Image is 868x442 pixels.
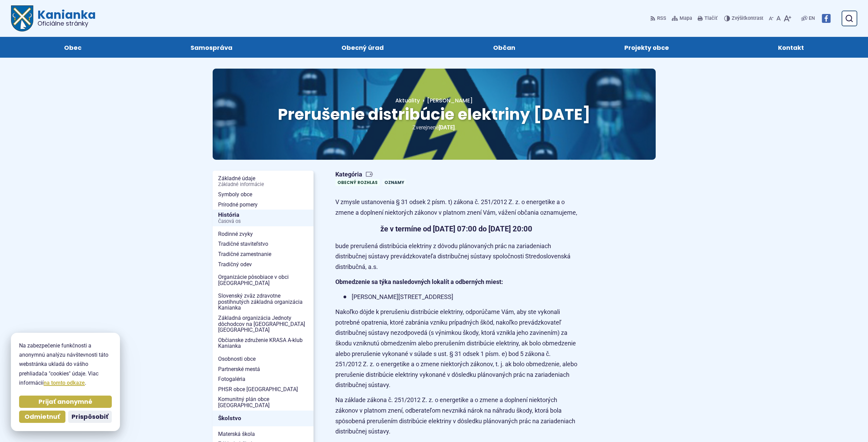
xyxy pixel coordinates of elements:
span: Občianske združenie KRASA A-klub Kanianka [218,335,308,351]
a: Obecný rozhlas [335,179,380,186]
span: Symboly obce [218,189,308,200]
a: HistóriaČasová os [213,210,314,226]
a: Kontakt [730,37,852,58]
a: Občianske združenie KRASA A-klub Kanianka [213,335,314,351]
span: Obec [64,37,81,58]
a: Symboly obce [213,189,314,200]
span: Tradičné staviteľstvo [218,239,308,249]
p: Zverejnené . [234,123,634,132]
a: Materská škola [213,429,314,439]
button: Zväčšiť veľkosť písma [782,11,793,26]
button: Nastaviť pôvodnú veľkosť písma [775,11,782,26]
span: Slovenský zväz zdravotne postihnutých základná organizácia Kanianka [218,291,308,313]
span: Časová os [218,219,308,224]
span: Kanianka [33,9,96,27]
a: Základné údajeZákladné informácie [213,173,314,189]
strong: že v termíne od [DATE] 07:00 do [DATE] 20:00 [380,225,532,233]
a: Slovenský zväz zdravotne postihnutých základná organizácia Kanianka [213,291,314,313]
button: Zvýšiťkontrast [724,11,765,26]
p: Nakoľko dôjde k prerušeniu distribúcie elektriny, odporúčame Vám, aby ste vykonali potrebné opatr... [335,307,577,390]
span: [PERSON_NAME] [427,97,473,104]
a: Osobnosti obce [213,354,314,364]
a: Aktuality [395,97,420,104]
span: Komunitný plán obce [GEOGRAPHIC_DATA] [218,394,308,410]
a: Tradičné zamestnanie [213,249,314,259]
span: Organizácie pôsobiace v obci [GEOGRAPHIC_DATA] [218,272,308,288]
a: Logo Kanianka, prejsť na domovskú stránku. [11,5,96,31]
a: Rodinné zvyky [213,229,314,239]
button: Zmenšiť veľkosť písma [767,11,775,26]
p: Na zabezpečenie funkčnosti a anonymnú analýzu návštevnosti táto webstránka ukladá do vášho prehli... [19,341,112,387]
a: Obec [16,37,129,58]
p: bude prerušená distribúcia elektriny z dôvodu plánovaných prác na zariadeniach distribučnej sústa... [335,241,577,272]
span: Tradičné zamestnanie [218,249,308,259]
span: Osobnosti obce [218,354,308,364]
span: Tlačiť [704,16,717,22]
span: Odmietnuť [25,413,60,421]
span: [DATE] [439,124,455,131]
button: Prispôsobiť [68,411,112,423]
span: Partnerské mestá [218,364,308,374]
a: EN [807,14,816,23]
a: Základná organizácia Jednoty dôchodcov na [GEOGRAPHIC_DATA] [GEOGRAPHIC_DATA] [213,313,314,335]
span: Samospráva [191,37,232,58]
a: Školstvo [213,411,314,426]
span: Mapa [680,14,692,23]
span: Kontakt [778,37,804,58]
a: Partnerské mestá [213,364,314,374]
strong: Obmedzenie sa týka nasledovných lokalít a odberných miest: [335,278,503,285]
span: kontrast [732,16,763,22]
p: V zmysle ustanovenia § 31 odsek 2 písm. t) zákona č. 251/2012 Z. z. o energetike a o zmene a dopl... [335,197,577,218]
a: Obecný úrad [294,37,431,58]
a: Komunitný plán obce [GEOGRAPHIC_DATA] [213,394,314,410]
a: Mapa [670,11,694,26]
span: Základné informácie [218,182,308,187]
a: Oznamy [382,179,406,186]
img: Prejsť na Facebook stránku [822,14,831,23]
span: Kategória [335,171,409,179]
span: RSS [657,14,666,23]
span: História [218,210,308,226]
span: Školstvo [218,413,308,424]
button: Prijať anonymné [19,396,112,408]
a: Tradičné staviteľstvo [213,239,314,249]
span: Rodinné zvyky [218,229,308,239]
span: Prerušenie distribúcie elektriny [DATE] [278,103,591,125]
p: Na základe zákona č. 251/2012 Z. z. o energetike a o zmene a doplnení niektorých zákonov v platno... [335,395,577,437]
span: Materská škola [218,429,308,439]
a: PHSR obce [GEOGRAPHIC_DATA] [213,384,314,395]
a: Organizácie pôsobiace v obci [GEOGRAPHIC_DATA] [213,272,314,288]
a: Fotogaléria [213,374,314,384]
button: Odmietnuť [19,411,65,423]
span: Prijať anonymné [39,398,92,406]
span: PHSR obce [GEOGRAPHIC_DATA] [218,384,308,395]
a: Tradičný odev [213,259,314,270]
span: Prispôsobiť [72,413,108,421]
span: Oficiálne stránky [37,20,96,27]
span: Tradičný odev [218,259,308,270]
a: Prírodné pomery [213,200,314,210]
button: Tlačiť [696,11,719,26]
li: [PERSON_NAME][STREET_ADDRESS] [344,292,577,302]
span: Základná organizácia Jednoty dôchodcov na [GEOGRAPHIC_DATA] [GEOGRAPHIC_DATA] [218,313,308,335]
span: Projekty obce [624,37,669,58]
span: Základné údaje [218,173,308,189]
span: Obecný úrad [341,37,384,58]
span: Zvýšiť [732,15,745,21]
a: Projekty obce [577,37,717,58]
img: Prejsť na domovskú stránku [11,5,33,31]
a: RSS [650,11,668,26]
a: [PERSON_NAME] [420,97,473,104]
span: Občan [493,37,515,58]
span: EN [809,14,815,23]
a: Občan [445,37,563,58]
span: Fotogaléria [218,374,308,384]
a: na tomto odkaze [44,380,85,386]
span: Prírodné pomery [218,200,308,210]
a: Samospráva [143,37,280,58]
